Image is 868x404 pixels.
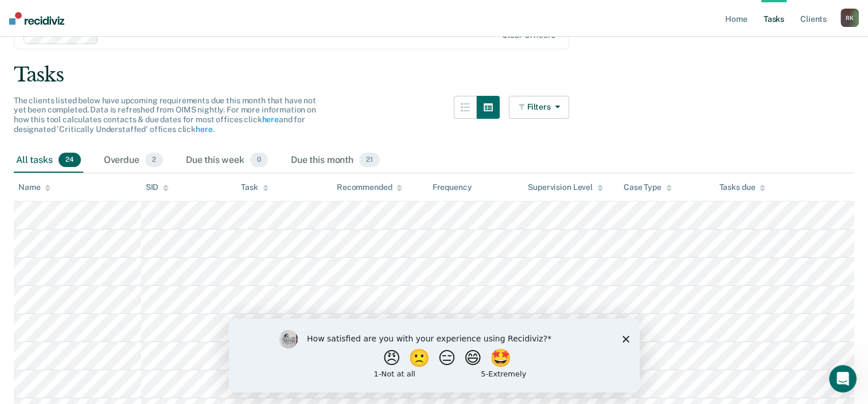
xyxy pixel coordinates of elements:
[433,182,472,192] div: Frequency
[528,182,603,192] div: Supervision Level
[146,182,169,192] div: SID
[719,182,765,192] div: Tasks due
[196,125,212,134] a: here
[337,182,402,192] div: Recommended
[262,115,278,124] a: here
[102,148,165,173] div: Overdue2
[624,182,672,192] div: Case Type
[359,153,380,168] span: 21
[59,153,81,168] span: 24
[14,63,854,87] div: Tasks
[840,9,859,27] button: RK
[509,96,570,119] button: Filters
[829,365,857,393] iframe: Intercom live chat
[18,182,50,192] div: Name
[289,148,382,173] div: Due this month21
[840,9,859,27] div: R K
[184,148,270,173] div: Due this week0
[250,153,268,168] span: 0
[14,148,83,173] div: All tasks24
[145,153,163,168] span: 2
[229,318,640,393] iframe: Survey by Kim from Recidiviz
[241,182,268,192] div: Task
[9,12,64,25] img: Recidiviz
[14,96,316,134] span: The clients listed below have upcoming requirements due this month that have not yet been complet...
